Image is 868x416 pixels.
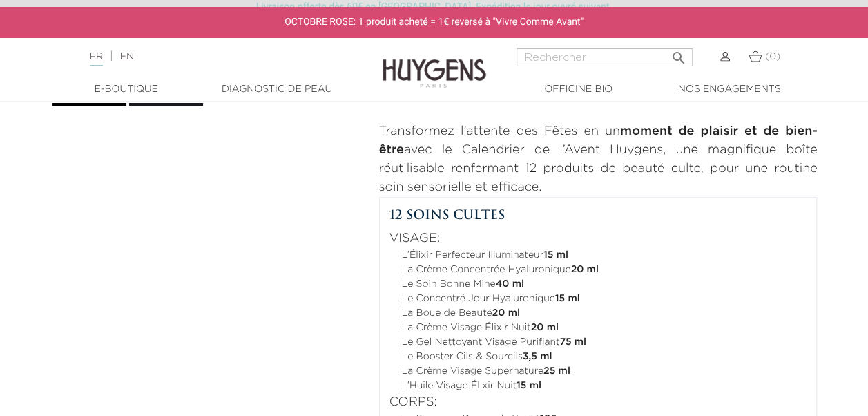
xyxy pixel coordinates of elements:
[570,265,598,274] strong: 20 ml
[120,52,134,62] a: EN
[660,82,798,97] a: Nos engagements
[496,279,524,289] strong: 40 ml
[765,52,780,62] span: (0)
[523,352,552,361] strong: 3,5 ml
[402,306,807,321] li: La Boue de Beauté
[517,381,541,390] strong: 15 ml
[402,350,807,364] li: Le Booster Cils & Sourcils
[402,335,807,350] li: Le Gel Nettoyant Visage Purifiant
[531,323,559,332] strong: 20 ml
[402,277,807,292] li: Le Soin Bonne Mine
[389,393,807,412] p: CORPS:
[402,379,807,393] li: L’Huile Visage Élixir Nuit
[543,250,568,260] strong: 15 ml
[402,292,807,306] li: Le Concentré Jour Hyaluronique
[402,248,807,263] li: L’Élixir Perfecteur Illuminateur
[492,308,520,318] strong: 20 ml
[57,82,195,97] a: E-Boutique
[379,122,818,197] p: Transformez l’attente des Fêtes en un avec le Calendrier de l’Avent Huygens, une magnifique boîte...
[83,48,351,65] div: |
[389,229,807,248] p: VISAGE:
[555,294,580,303] strong: 15 ml
[402,364,807,379] li: La Crème Visage Supernature
[543,366,570,376] strong: 25 ml
[666,44,691,63] button: 
[379,106,626,119] strong: HuygENs Paris Beauty Advent Calendar
[517,48,693,66] input: Rechercher
[510,82,648,97] a: Officine Bio
[389,207,807,223] h3: 12 soins cultes
[90,52,103,66] a: FR
[671,46,687,62] i: 
[402,263,807,277] li: La Crème Concentrée Hyaluronique
[559,337,586,347] strong: 75 ml
[383,37,486,90] img: Huygens
[402,321,807,335] li: La Crème Visage Élixir Nuit
[208,82,346,97] a: Diagnostic de peau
